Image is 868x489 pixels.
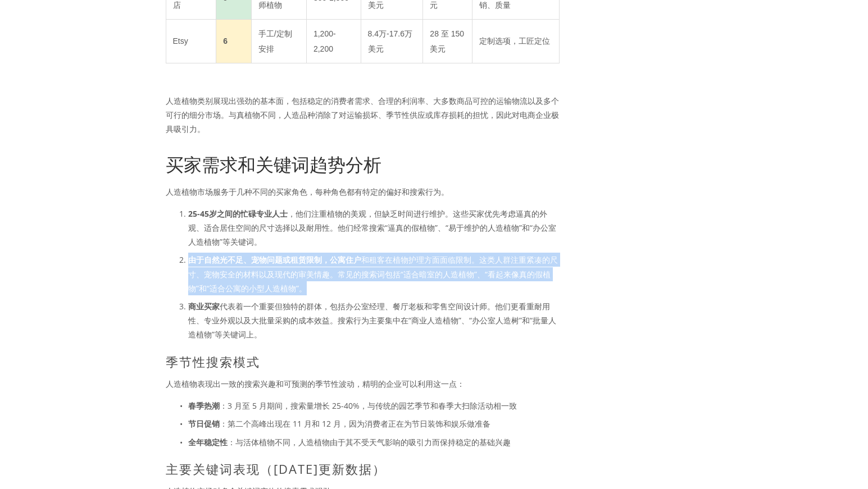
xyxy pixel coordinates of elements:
font: 商业买家 [188,301,220,312]
font: 全年稳定性 [188,437,228,447]
font: Etsy [173,36,188,45]
font: 节日促销 [188,418,220,429]
font: 定制选项，工匠定位 [479,36,550,45]
font: 和租客在植物护理方面面临限制。这类人群注重紧凑的尺寸、宠物安全的材料以及现代的审美情趣。常见的搜索词包括“适合暗室的人造植物”、“看起来像真的假植物”和“适合公寓的小型人造植物”。 [188,254,558,293]
font: 主要关键词表现（[DATE]更新数据） [166,460,386,477]
font: 人造植物类别展现出强劲的基本面，包括稳定的消费者需求、合理的利润率、大多数商品可控的运输物流以及多个可行的细分市场。与真植物不同，人造品种消除了对运输损坏、季节性供应或库存损耗的担忧，因此对电商... [166,95,559,134]
font: 25-45岁之间的忙碌专业人士 [188,208,288,219]
font: 由于自然光不足、宠物问题或租赁限制，公寓住户 [188,254,361,265]
font: 春季热潮 [188,400,220,411]
font: ：3 月至 5 月期间，搜索量增长 25-40%，与传统的园艺季节和春季大扫除活动相一致 [220,400,517,411]
font: ：与活体植物不同，人造植物由于其不受天气影响的吸引力而保持稳定的基础兴趣 [228,437,511,447]
font: 人造植物市场服务于几种不同的买家角色，每种角色都有特定的偏好和搜索行为。 [166,186,449,197]
font: 6 [223,36,228,45]
font: 买家需求和关键词趋势分析 [166,152,381,176]
font: 季节性搜索模式 [166,353,260,370]
font: ，他们注重植物的美观，但缺乏时间进行维护。这些买家优先考虑逼真的外观、适合居住空间的尺寸选择以及耐用性。他们经常搜索“逼真的假植物”、“易于维护的人造植物”和“办公室人造植物”等关键词。 [188,208,556,247]
font: ：第二个高峰出现在 11 月和 12 月，因为消费者正在为节日装饰和娱乐做准备 [220,418,490,429]
font: 手工/定制安排 [258,29,292,53]
font: 28 至 150 美元 [430,29,464,53]
font: 人造植物表现出一致的搜索兴趣和可预测的季节性波动，精明的企业可以利用这一点： [166,378,465,389]
font: 8.4万-17.6万美元 [368,29,412,53]
font: 代表着一个重要但独特的群体，包括办公室经理、餐厅老板和零售空间设计师。他们更看重耐用性、专业外观以及大批量采购的成本效益。搜索行为主要集中在“商业人造植物”、“办公室人造树”和“批量人造植物”等... [188,301,556,340]
font: 1,200-2,200 [313,29,336,53]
